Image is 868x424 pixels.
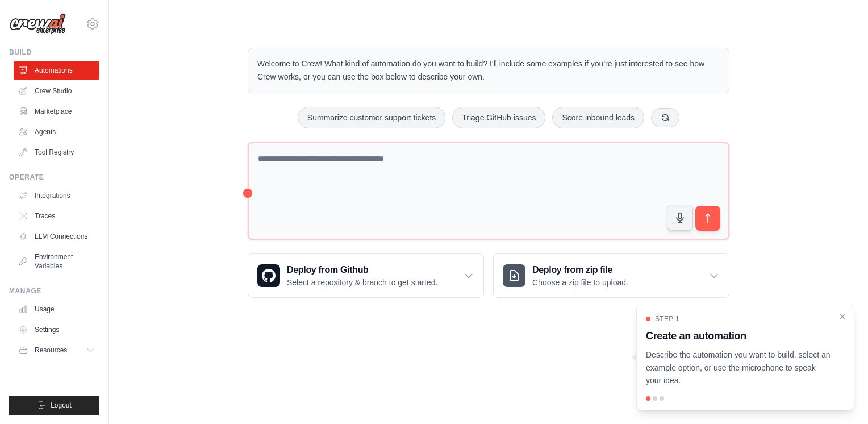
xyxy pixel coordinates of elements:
a: Settings [14,321,99,339]
img: Logo [9,13,66,35]
p: Describe the automation you want to build, select an example option, or use the microphone to spe... [646,348,831,387]
a: Tool Registry [14,143,99,161]
a: Environment Variables [14,248,99,275]
span: Step 1 [655,314,679,323]
button: Summarize customer support tickets [298,107,445,128]
h3: Deploy from zip file [532,263,628,277]
a: Crew Studio [14,82,99,100]
button: Score inbound leads [552,107,644,128]
a: Agents [14,123,99,141]
button: Close walkthrough [838,312,847,321]
button: Triage GitHub issues [452,107,545,128]
span: Resources [35,346,67,355]
p: Choose a zip file to upload. [532,277,628,288]
a: Traces [14,207,99,225]
p: Select a repository & branch to get started. [287,277,437,288]
div: Manage [9,286,99,296]
span: Logout [51,401,72,410]
a: Marketplace [14,102,99,120]
p: Welcome to Crew! What kind of automation do you want to build? I'll include some examples if you'... [257,57,720,84]
a: Integrations [14,186,99,205]
div: Operate [9,173,99,182]
a: Automations [14,61,99,80]
div: Build [9,48,99,57]
button: Resources [14,341,99,359]
a: LLM Connections [14,227,99,246]
button: Logout [9,396,99,415]
h3: Deploy from Github [287,263,437,277]
h3: Create an automation [646,328,831,344]
a: Usage [14,300,99,318]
